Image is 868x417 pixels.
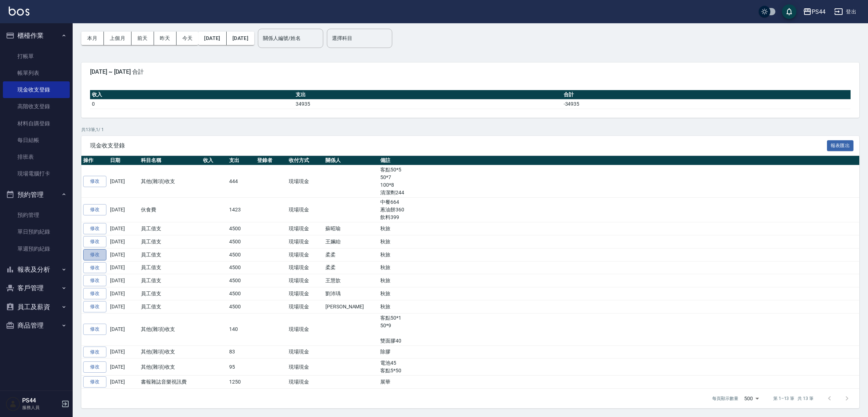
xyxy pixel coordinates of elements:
button: 報表匯出 [827,140,854,151]
td: 4500 [227,222,255,235]
th: 備註 [378,156,859,165]
td: 其他(雜項)收支 [139,345,201,359]
a: 修改 [83,176,106,187]
td: 現場現金 [287,359,324,376]
td: 4500 [227,235,255,248]
button: 前天 [131,32,154,45]
th: 關係人 [324,156,378,165]
img: Logo [9,7,29,16]
p: 共 13 筆, 1 / 1 [81,126,859,133]
td: [PERSON_NAME] [324,300,378,313]
td: [DATE] [108,248,139,261]
td: 劉沛瑀 [324,287,378,300]
button: 客戶管理 [3,279,70,297]
td: 現場現金 [287,261,324,274]
th: 合計 [562,90,851,100]
a: 修改 [83,288,106,299]
a: 高階收支登錄 [3,98,70,115]
button: PS44 [800,4,828,19]
td: [DATE] [108,165,139,198]
a: 單日預約紀錄 [3,223,70,240]
td: [DATE] [108,222,139,235]
td: 伙食費 [139,198,201,222]
th: 支出 [227,156,255,165]
td: 員工借支 [139,300,201,313]
td: 1423 [227,198,255,222]
a: 修改 [83,236,106,247]
td: 其他(雜項)收支 [139,165,201,198]
td: 除膠 [378,345,859,359]
td: 95 [227,359,255,376]
td: 現場現金 [287,376,324,389]
td: 現場現金 [287,345,324,359]
td: 展華 [378,376,859,389]
td: 員工借支 [139,248,201,261]
a: 修改 [83,204,106,215]
span: 現金收支登錄 [90,142,827,149]
td: 柔柔 [324,261,378,274]
a: 報表匯出 [827,142,854,149]
a: 修改 [83,347,106,358]
td: 現場現金 [287,313,324,345]
a: 修改 [83,361,106,373]
td: 現場現金 [287,300,324,313]
td: 書報雜誌音樂視訊費 [139,376,201,389]
th: 收入 [90,90,294,100]
td: 秋旅 [378,222,859,235]
button: 報表及分析 [3,260,70,279]
td: 秋旅 [378,235,859,248]
td: 現場現金 [287,198,324,222]
td: 現場現金 [287,287,324,300]
td: [DATE] [108,300,139,313]
a: 修改 [83,324,106,335]
a: 預約管理 [3,207,70,223]
div: 500 [741,389,762,408]
th: 支出 [294,90,561,100]
td: [DATE] [108,261,139,274]
a: 單週預約紀錄 [3,240,70,257]
button: 櫃檯作業 [3,26,70,45]
td: 秋旅 [378,274,859,287]
td: [DATE] [108,345,139,359]
td: 員工借支 [139,274,201,287]
h5: PS44 [22,397,59,404]
button: 登出 [831,5,859,19]
td: 員工借支 [139,235,201,248]
button: 商品管理 [3,316,70,335]
img: Person [6,397,20,411]
p: 第 1–13 筆 共 13 筆 [773,395,814,402]
a: 修改 [83,249,106,260]
p: 服務人員 [22,404,59,411]
td: 34935 [294,99,561,109]
button: [DATE] [227,32,254,45]
td: 員工借支 [139,222,201,235]
td: 秋旅 [378,261,859,274]
button: 昨天 [154,32,177,45]
th: 日期 [108,156,139,165]
td: 現場現金 [287,222,324,235]
button: 預約管理 [3,185,70,204]
td: 客點50*5 50*7 100*8 清潔劑244 [378,165,859,198]
td: [DATE] [108,313,139,345]
a: 修改 [83,275,106,286]
td: 4500 [227,248,255,261]
a: 修改 [83,301,106,312]
td: 秋旅 [378,248,859,261]
td: 4500 [227,300,255,313]
span: [DATE] ~ [DATE] 合計 [90,68,851,76]
td: 電池45 客點5*50 [378,359,859,376]
a: 修改 [83,223,106,234]
td: [DATE] [108,376,139,389]
td: [DATE] [108,235,139,248]
button: save [782,4,796,19]
p: 每頁顯示數量 [712,395,738,402]
td: -34935 [562,99,851,109]
td: 蘇昭瑜 [324,222,378,235]
td: 其他(雜項)收支 [139,359,201,376]
th: 收入 [201,156,228,165]
td: 0 [90,99,294,109]
td: 秋旅 [378,300,859,313]
td: 中餐664 蔥油餅360 飲料399 [378,198,859,222]
button: 上個月 [104,32,131,45]
td: [DATE] [108,274,139,287]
